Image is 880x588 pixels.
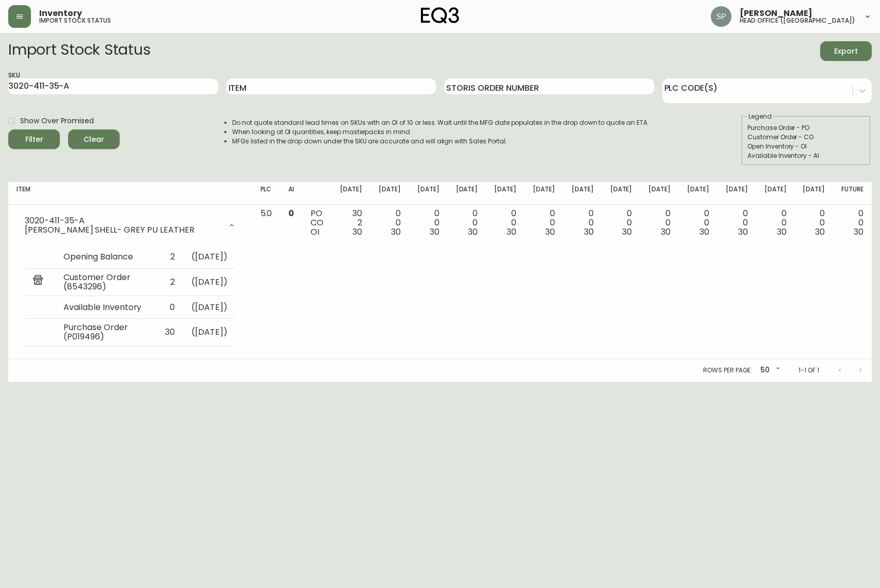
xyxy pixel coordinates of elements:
[610,209,632,237] div: 0 0
[648,209,671,237] div: 0 0
[854,226,863,238] span: 30
[756,362,782,379] div: 50
[622,226,632,238] span: 30
[183,269,236,296] td: ( [DATE] )
[20,116,94,126] span: Show Over Promised
[17,209,244,242] div: 3020-411-35-A[PERSON_NAME] SHELL- GREY PU LEATHER
[738,226,748,238] span: 30
[820,41,872,61] button: Export
[777,226,787,238] span: 30
[391,226,401,238] span: 30
[76,133,111,146] span: Clear
[55,269,157,296] td: Customer Order (8543296)
[661,226,671,238] span: 30
[25,216,221,225] div: 3020-411-35-A
[740,18,855,24] h5: head office ([GEOGRAPHIC_DATA])
[740,9,812,18] span: [PERSON_NAME]
[252,182,281,205] th: PLC
[525,182,563,205] th: [DATE]
[55,246,157,269] td: Opening Balance
[409,182,448,205] th: [DATE]
[726,209,748,237] div: 0 0
[157,246,183,269] td: 2
[711,6,731,27] img: 0cb179e7bf3690758a1aaa5f0aafa0b4
[55,319,157,346] td: Purchase Order (P019496)
[288,207,294,219] span: 0
[311,226,319,238] span: OI
[55,296,157,319] td: Available Inventory
[584,226,594,238] span: 30
[157,296,183,319] td: 0
[563,182,602,205] th: [DATE]
[232,137,649,146] li: MFGs listed in the drop down under the SKU are accurate and will align with Sales Portal.
[370,182,409,205] th: [DATE]
[494,209,516,237] div: 0 0
[252,205,281,360] td: 5.0
[157,319,183,346] td: 30
[545,226,555,238] span: 30
[68,129,120,149] button: Clear
[39,9,82,18] span: Inventory
[718,182,756,205] th: [DATE]
[841,209,863,237] div: 0 0
[699,226,709,238] span: 30
[417,209,439,237] div: 0 0
[379,209,401,237] div: 0 0
[352,226,362,238] span: 30
[533,209,555,237] div: 0 0
[833,182,872,205] th: Future
[448,182,486,205] th: [DATE]
[679,182,718,205] th: [DATE]
[486,182,525,205] th: [DATE]
[340,209,362,237] div: 30 2
[157,269,183,296] td: 2
[468,226,478,238] span: 30
[39,18,111,24] h5: import stock status
[421,7,459,24] img: logo
[232,118,649,127] li: Do not quote standard lead times on SKUs with an OI of 10 or less. Wait until the MFG date popula...
[828,45,863,58] span: Export
[507,226,516,238] span: 30
[572,209,594,237] div: 0 0
[687,209,709,237] div: 0 0
[756,182,795,205] th: [DATE]
[456,209,478,237] div: 0 0
[33,275,43,287] img: retail_report.svg
[430,226,439,238] span: 30
[747,151,865,160] div: Available Inventory - AI
[8,129,60,149] button: Filter
[747,123,865,133] div: Purchase Order - PO
[280,182,302,205] th: AI
[815,226,825,238] span: 30
[602,182,641,205] th: [DATE]
[747,133,865,142] div: Customer Order - CO
[332,182,370,205] th: [DATE]
[747,142,865,151] div: Open Inventory - OI
[8,41,150,61] h2: Import Stock Status
[8,182,252,205] th: Item
[747,112,773,121] legend: Legend
[232,127,649,137] li: When looking at OI quantities, keep masterpacks in mind.
[803,209,825,237] div: 0 0
[764,209,787,237] div: 0 0
[183,319,236,346] td: ( [DATE] )
[183,246,236,269] td: ( [DATE] )
[703,366,752,375] p: Rows per page:
[794,182,833,205] th: [DATE]
[798,366,819,375] p: 1-1 of 1
[311,209,323,237] div: PO CO
[183,296,236,319] td: ( [DATE] )
[25,225,221,235] div: [PERSON_NAME] SHELL- GREY PU LEATHER
[640,182,679,205] th: [DATE]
